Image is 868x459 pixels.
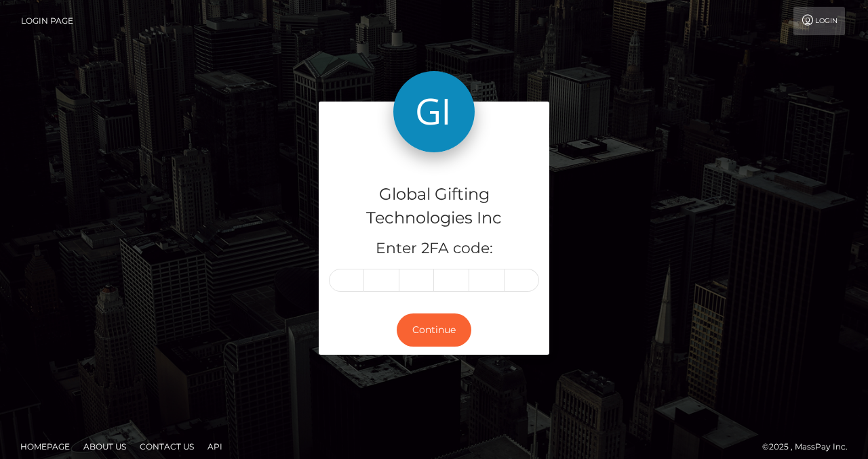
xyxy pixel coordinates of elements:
div: © 2025 , MassPay Inc. [762,439,858,454]
button: Continue [397,313,471,347]
h4: Global Gifting Technologies Inc [329,183,539,230]
a: Login Page [21,7,73,35]
a: API [202,436,228,457]
a: About Us [78,436,132,457]
a: Login [793,7,845,35]
h5: Enter 2FA code: [329,238,539,259]
a: Homepage [15,436,75,457]
a: Contact Us [134,436,199,457]
img: Global Gifting Technologies Inc [393,71,475,152]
